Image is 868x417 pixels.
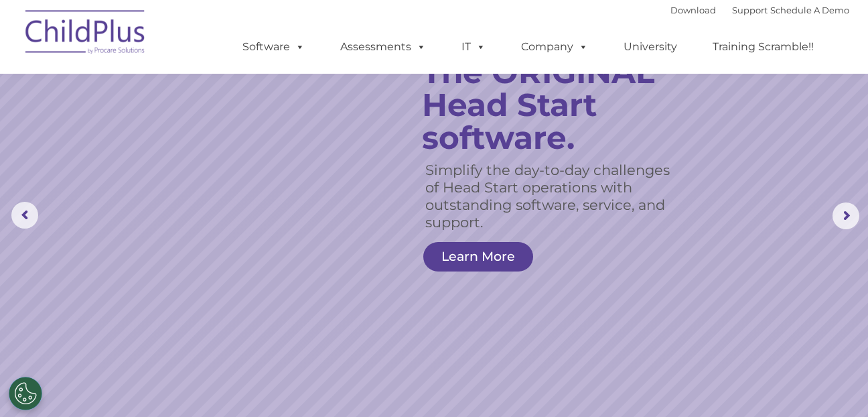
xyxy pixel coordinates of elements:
span: Last name [186,88,227,99]
rs-layer: The ORIGINAL Head Start software. [422,56,693,154]
a: Training Scramble!! [699,34,827,60]
a: Software [229,34,318,60]
img: ChildPlus by Procare Solutions [19,1,153,68]
rs-layer: Simplify the day-to-day challenges of Head Start operations with outstanding software, service, a... [425,162,679,231]
a: Support [732,5,768,15]
a: Download [670,5,716,15]
span: Phone number [186,143,243,154]
a: University [610,34,691,60]
a: Assessments [327,34,439,60]
a: Schedule A Demo [770,5,849,15]
button: Cookies Settings [9,377,42,410]
a: Company [508,34,601,60]
a: Learn More [423,242,533,272]
font: | [670,5,849,15]
a: IT [448,34,499,60]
